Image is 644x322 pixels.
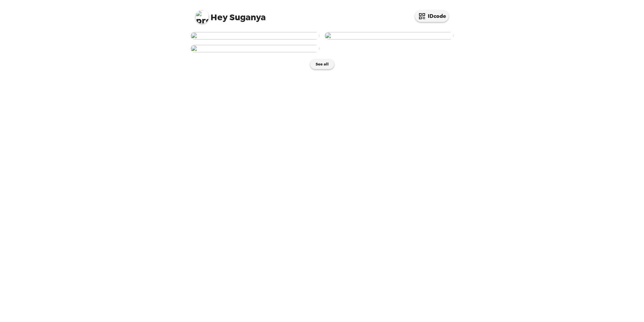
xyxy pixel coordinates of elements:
[310,59,334,69] button: See all
[195,10,209,24] img: profile pic
[191,45,319,52] img: user-272799
[325,32,453,39] img: user-272802
[195,7,266,22] span: Suganya
[415,10,449,22] button: IDcode
[191,32,319,39] img: user-274232
[211,11,227,23] span: Hey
